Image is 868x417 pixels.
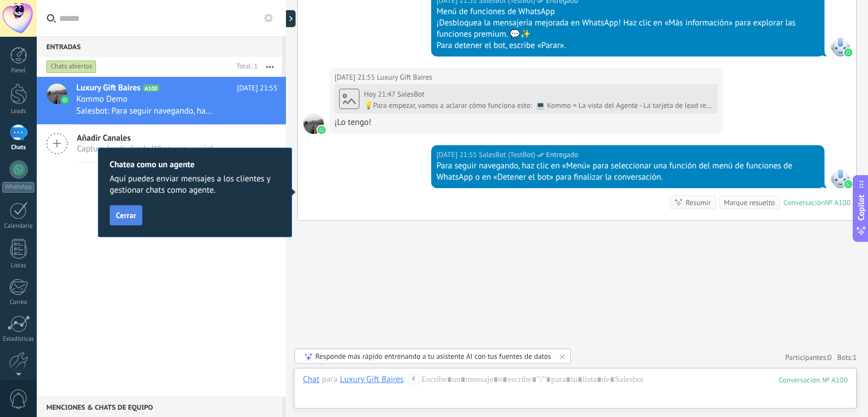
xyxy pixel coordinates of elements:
span: Luxury Gift Baires [377,72,432,83]
div: Calendario [2,223,35,230]
div: Total: 1 [232,61,258,72]
div: Menciones & Chats de equipo [37,397,282,417]
span: Salesbot: Para seguir navegando, haz clic en «Menú» para seleccionar una función del menú de func... [76,106,215,116]
img: waba.svg [318,126,325,134]
div: Correo [2,299,35,306]
div: № A100 [825,198,850,207]
div: Entradas [37,36,282,57]
div: 100 [779,375,848,385]
span: Cerrar [116,211,136,219]
span: para [322,374,337,385]
span: Bots: [837,353,857,362]
div: Menú de funciones de WhatsApp [436,6,819,18]
img: waba.svg [844,180,852,188]
a: Participantes:0 [785,353,831,362]
div: Luxury Gift Baires [340,374,403,384]
div: Listas [2,262,35,270]
div: Chats [2,144,35,151]
div: Chats abiertos [46,60,97,73]
span: : [403,374,405,385]
span: A100 [143,84,159,92]
span: [DATE] 21:55 [237,82,277,94]
div: Hoy 21:47 [364,90,397,99]
h2: Chatea como un agente [110,159,280,170]
div: 💡Para empezar, vamos a aclarar cómo funciona esto: 💻 Kommo = La vista del Agente - La tarjeta de ... [364,101,713,110]
span: Luxury Gift Baires [303,114,324,134]
span: Aquí puedes enviar mensajes a los clientes y gestionar chats como agente. [110,173,280,196]
span: SalesBot [830,168,850,188]
span: Captura leads desde Whatsapp y más! [77,144,213,154]
div: WhatsApp [2,182,34,193]
div: [DATE] 21:55 [335,72,377,83]
span: Copilot [856,195,867,221]
span: 1 [853,353,857,362]
div: Estadísticas [2,336,35,343]
span: SalesBot [397,89,424,99]
button: Cerrar [110,205,142,225]
div: [DATE] 21:55 [436,149,479,160]
div: Marque resuelto [724,197,775,208]
div: Resumir [685,197,711,208]
div: Mostrar [284,10,296,27]
div: Para seguir navegando, haz clic en «Menú» para seleccionar una función del menú de funciones de W... [436,160,819,183]
div: ¡Desbloquea la mensajería mejorada en WhatsApp! Haz clic en «Más información» para explorar las f... [436,18,819,40]
div: Conversación [783,198,825,207]
span: Añadir Canales [77,133,213,144]
span: 0 [828,353,832,362]
div: Responde más rápido entrenando a tu asistente AI con tus fuentes de datos [315,351,551,361]
div: ¡Lo tengo! [335,117,718,128]
span: SalesBot [830,36,850,57]
img: waba.svg [844,49,852,57]
span: Kommo Demo [76,94,128,105]
div: Para detener el bot, escribe «Parar». [436,40,819,51]
a: avatariconLuxury Gift BairesA100[DATE] 21:55Kommo DemoSalesbot: Para seguir navegando, haz clic e... [37,77,286,124]
div: Panel [2,67,35,75]
button: Más [258,57,282,77]
span: Entregado [546,149,578,160]
div: Leads [2,108,35,115]
span: SalesBot (TestBot) [479,149,535,160]
span: Luxury Gift Baires [76,82,141,94]
img: icon [61,96,69,104]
